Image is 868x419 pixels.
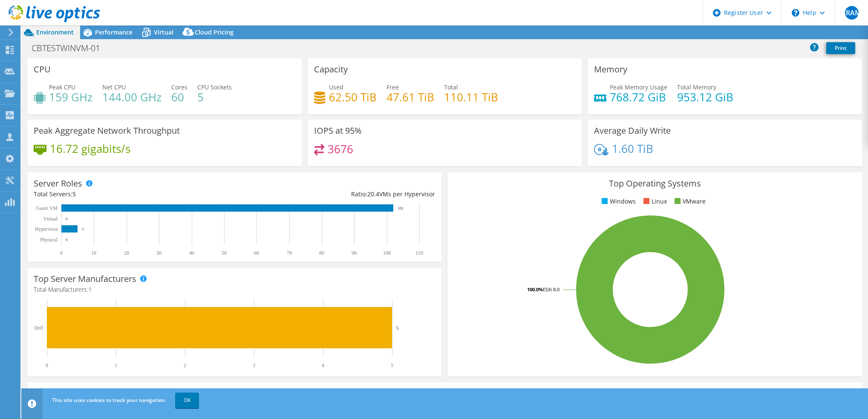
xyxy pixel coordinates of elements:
text: 5 [391,362,393,368]
div: Total Servers: [34,189,234,199]
text: Dell [34,325,43,331]
text: 5 [396,325,399,330]
text: 40 [189,250,194,256]
svg: \n [792,9,799,17]
h4: 3676 [328,144,353,154]
text: 90 [352,250,357,256]
text: 0 [46,362,48,368]
h4: 953.12 GiB [677,92,733,102]
span: 20.4 [367,190,379,198]
text: 102 [398,206,404,210]
h4: 5 [197,92,232,102]
h3: Server Roles [34,179,82,188]
span: This site uses cookies to track your navigation. [52,396,166,404]
h4: 144.00 GHz [102,92,161,102]
h4: 110.11 TiB [444,92,498,102]
text: 0 [66,238,68,242]
span: Total Memory [677,83,716,91]
span: ERAM [845,6,859,20]
text: 10 [91,250,96,256]
text: 3 [253,362,255,368]
h1: CBTESTWINVM-01 [28,43,113,53]
text: 0 [66,217,68,221]
tspan: 100.0% [527,286,543,293]
span: Performance [95,28,133,36]
a: OK [175,393,199,408]
span: Free [386,83,399,91]
text: 1 [115,362,117,368]
h3: Memory [594,65,627,74]
span: 1 [88,285,92,293]
div: Ratio: VMs per Hypervisor [234,189,435,199]
h4: 62.50 TiB [329,92,377,102]
span: 5 [72,190,76,198]
span: Cores [171,83,187,91]
span: Cloud Pricing [195,28,234,36]
li: VMware [672,197,706,206]
h3: Top Operating Systems [454,179,855,188]
text: 70 [287,250,292,256]
li: Linux [641,197,667,206]
text: 80 [319,250,324,256]
h4: 47.61 TiB [386,92,434,102]
text: 20 [124,250,129,256]
text: 2 [184,362,186,368]
h4: 768.72 GiB [610,92,667,102]
h3: Top Server Manufacturers [34,274,136,284]
text: Hypervisor [35,226,58,232]
text: Guest VM [36,205,58,211]
h4: 159 GHz [49,92,92,102]
text: 5 [82,227,84,231]
span: Net CPU [102,83,126,91]
text: 60 [254,250,259,256]
tspan: ESXi 8.0 [543,286,559,293]
h3: Capacity [314,65,348,74]
h4: 60 [171,92,187,102]
h4: Total Manufacturers: [34,285,435,294]
text: 100 [383,250,391,256]
h3: Peak Aggregate Network Throughput [34,126,180,135]
li: Windows [600,197,636,206]
text: 110 [415,250,423,256]
span: Used [329,83,343,91]
a: Print [826,42,855,54]
span: CPU Sockets [197,83,232,91]
span: Peak Memory Usage [610,83,667,91]
text: 50 [222,250,227,256]
text: 0 [60,250,63,256]
h4: 1.60 TiB [612,144,653,153]
text: 4 [322,362,324,368]
h3: Average Daily Write [594,126,671,135]
span: Total [444,83,458,91]
span: Peak CPU [49,83,75,91]
h4: 16.72 gigabits/s [50,144,130,153]
span: Virtual [154,28,173,36]
span: Environment [36,28,74,36]
text: Virtual [43,216,58,222]
text: Physical [40,237,58,243]
h3: IOPS at 95% [314,126,362,135]
text: 30 [156,250,161,256]
h3: CPU [34,65,51,74]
